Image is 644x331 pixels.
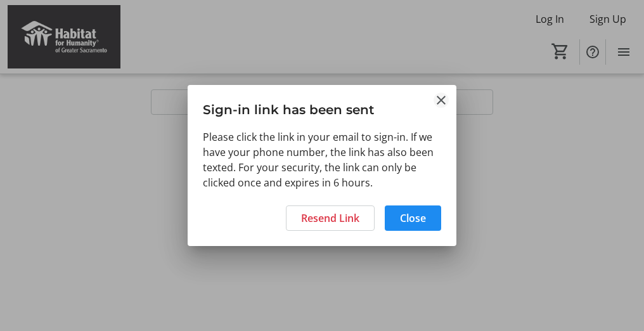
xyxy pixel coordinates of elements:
span: Resend Link [301,211,359,226]
button: Resend Link [286,205,375,231]
button: Close [434,93,449,108]
div: Please click the link in your email to sign-in. If we have your phone number, the link has also b... [188,129,456,198]
span: Close [400,211,426,226]
button: Close [385,205,441,231]
h3: Sign-in link has been sent [188,85,456,129]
